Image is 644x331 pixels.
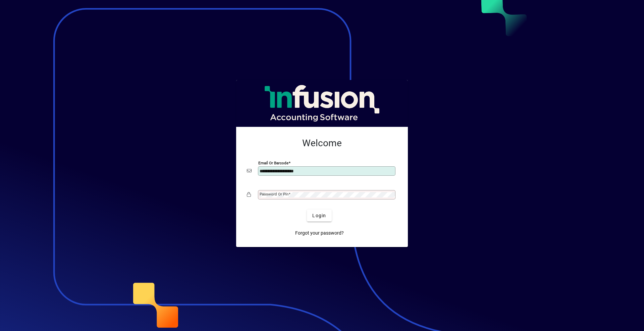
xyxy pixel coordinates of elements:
[260,192,288,196] mat-label: Password or Pin
[312,212,326,219] span: Login
[295,230,344,237] span: Forgot your password?
[292,227,346,239] a: Forgot your password?
[258,161,288,165] mat-label: Email or Barcode
[247,138,397,149] h2: Welcome
[307,210,331,222] button: Login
